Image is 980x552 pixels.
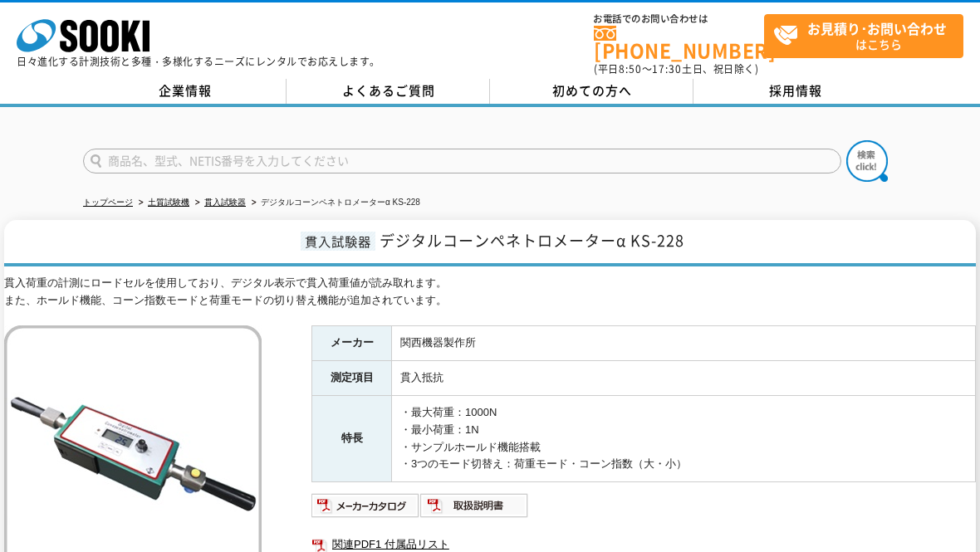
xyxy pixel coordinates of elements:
[392,326,976,361] td: 関西機器製作所
[693,79,897,104] a: 採用情報
[148,198,189,207] a: 土質試験機
[83,149,841,173] input: 商品名、型式、NETIS番号を入力してください
[420,503,529,515] a: 取扱説明書
[594,61,758,76] span: (平日 ～ 土日、祝日除く)
[311,503,420,515] a: メーカーカタログ
[83,79,287,104] a: 企業情報
[420,492,529,519] img: 取扱説明書
[846,140,888,182] img: btn_search.png
[490,79,693,104] a: 初めての方へ
[312,326,392,361] th: メーカー
[764,14,963,58] a: お見積り･お問い合わせはこちら
[248,194,420,212] li: デジタルコーンペネトロメーターα KS-228
[312,396,392,482] th: 特長
[83,198,133,207] a: トップページ
[392,361,976,396] td: 貫入抵抗
[301,232,375,251] span: 貫入試験器
[619,61,642,76] span: 8:50
[380,229,684,252] span: デジタルコーンペネトロメーターα KS-228
[312,361,392,396] th: 測定項目
[17,56,380,66] p: 日々進化する計測技術と多種・多様化するニーズにレンタルでお応えします。
[652,61,682,76] span: 17:30
[311,492,420,519] img: メーカーカタログ
[594,26,764,60] a: [PHONE_NUMBER]
[594,14,764,24] span: お電話でのお問い合わせは
[287,79,490,104] a: よくあるご質問
[773,15,963,56] span: はこちら
[4,275,976,310] div: 貫入荷重の計測にロードセルを使用しており、デジタル表示で貫入荷重値が読み取れます。 また、ホールド機能、コーン指数モードと荷重モードの切り替え機能が追加されています。
[204,198,246,207] a: 貫入試験器
[392,396,976,482] td: ・最大荷重：1000N ・最小荷重：1N ・サンプルホールド機能搭載 ・3つのモード切替え：荷重モード・コーン指数（大・小）
[807,18,947,38] strong: お見積り･お問い合わせ
[552,81,632,100] span: 初めての方へ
